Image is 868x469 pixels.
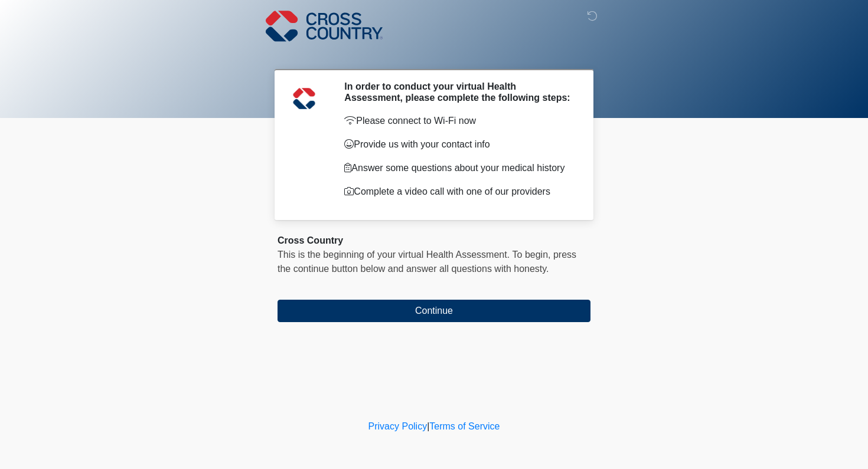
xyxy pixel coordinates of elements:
h2: In order to conduct your virtual Health Assessment, please complete the following steps: [344,81,573,103]
div: Cross Country [278,234,590,248]
p: Complete a video call with one of our providers [344,185,573,199]
a: Terms of Service [429,421,500,431]
a: | [427,421,429,431]
p: Answer some questions about your medical history [344,161,573,175]
button: Continue [278,300,590,322]
span: To begin, [513,250,553,260]
h1: ‎ ‎ ‎ [269,42,599,64]
img: Cross Country Logo [266,9,383,43]
img: Agent Avatar [286,81,322,116]
span: This is the beginning of your virtual Health Assessment. [278,250,510,260]
span: press the continue button below and answer all questions with honesty. [278,250,576,274]
a: Privacy Policy [368,421,428,431]
p: Provide us with your contact info [344,137,573,152]
p: Please connect to Wi-Fi now [344,114,573,128]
